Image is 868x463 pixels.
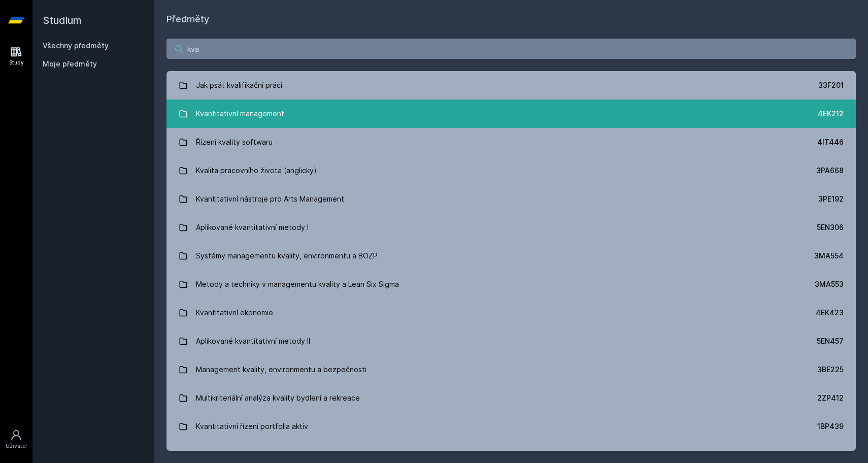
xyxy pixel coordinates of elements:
[196,217,309,238] div: Aplikované kvantitativní metody I
[166,128,856,156] a: Řízení kvality softwaru 4IT446
[817,137,844,147] div: 4IT446
[166,327,856,355] a: Aplikované kvantitativní metody II 5EN457
[196,359,366,380] div: Management kvality, environmentu a bezpečnosti
[817,365,844,375] div: 3BE225
[166,156,856,185] a: Kvalita pracovního života (anglicky) 3PA668
[196,132,273,152] div: Řízení kvality softwaru
[166,355,856,384] a: Management kvality, environmentu a bezpečnosti 3BE225
[196,189,344,209] div: Kvantitativní nástroje pro Arts Management
[9,59,24,67] div: Study
[166,213,856,242] a: Aplikované kvantitativní metody I 5EN306
[166,299,856,327] a: Kvantitativní ekonomie 4EK423
[43,41,109,50] a: Všechny předměty
[196,303,273,323] div: Kvantitativní ekonomie
[166,242,856,270] a: Systémy managementu kvality, environmentu a BOZP 3MA554
[196,274,399,294] div: Metody a techniky v managementu kvality a Lean Six Sigma
[820,450,844,460] div: 5IE756
[816,308,844,318] div: 4EK423
[817,421,844,432] div: 1BP439
[817,222,844,233] div: 5EN306
[816,166,844,176] div: 3PA668
[166,39,856,59] input: Název nebo ident předmětu…
[6,442,27,450] div: Uživatel
[818,109,844,119] div: 4EK212
[817,393,844,403] div: 2ZP412
[196,388,360,408] div: Multikriteriální analýza kvality bydlení a rekreace
[43,59,97,69] span: Moje předměty
[196,160,317,181] div: Kvalita pracovního života (anglicky)
[2,424,30,455] a: Uživatel
[818,80,844,90] div: 33F201
[166,100,856,128] a: Kvantitativní management 4EK212
[166,270,856,299] a: Metody a techniky v managementu kvality a Lean Six Sigma 3MA553
[196,104,284,124] div: Kvantitativní management
[2,41,30,72] a: Study
[166,71,856,100] a: Jak psát kvalifikační práci 33F201
[196,75,282,95] div: Jak psát kvalifikační práci
[196,331,310,351] div: Aplikované kvantitativní metody II
[196,246,378,266] div: Systémy managementu kvality, environmentu a BOZP
[815,279,844,289] div: 3MA553
[166,384,856,412] a: Multikriteriální analýza kvality bydlení a rekreace 2ZP412
[818,194,844,204] div: 3PE192
[166,412,856,441] a: Kvantitativní řízení portfolia aktiv 1BP439
[166,185,856,213] a: Kvantitativní nástroje pro Arts Management 3PE192
[166,12,856,26] h1: Předměty
[196,416,308,437] div: Kvantitativní řízení portfolia aktiv
[817,336,844,346] div: 5EN457
[814,251,844,261] div: 3MA554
